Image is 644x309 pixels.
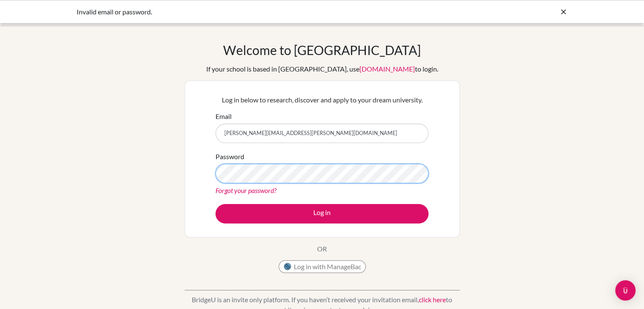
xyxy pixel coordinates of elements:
a: [DOMAIN_NAME] [359,65,415,73]
a: Forgot your password? [216,186,276,194]
div: If your school is based in [GEOGRAPHIC_DATA], use to login. [206,64,438,74]
div: Open Intercom Messenger [615,280,636,301]
p: Log in below to research, discover and apply to your dream university. [216,95,428,105]
label: Email [216,111,232,121]
button: Log in [216,204,428,223]
div: Invalid email or password. [77,7,441,17]
p: OR [317,244,327,254]
button: Log in with ManageBac [279,260,366,273]
h1: Welcome to [GEOGRAPHIC_DATA] [223,42,421,58]
label: Password [216,152,244,162]
a: click here [419,295,446,303]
